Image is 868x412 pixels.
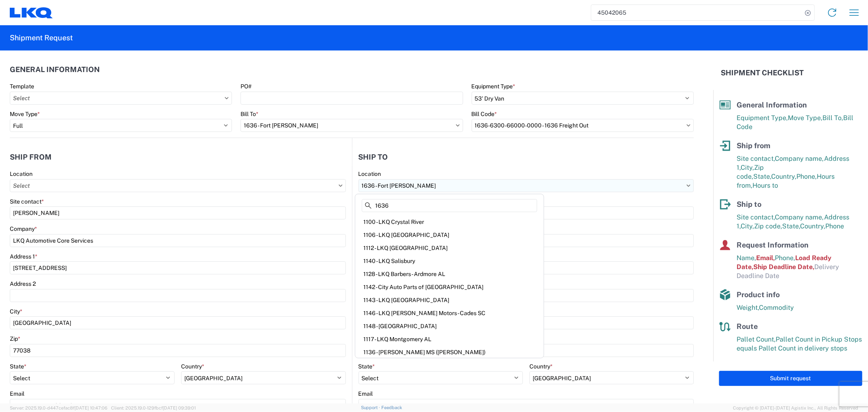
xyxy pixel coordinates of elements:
[737,254,756,262] span: Name,
[359,179,694,192] input: Select
[181,363,204,370] label: Country
[472,119,694,132] input: Select
[753,173,771,180] span: State,
[733,404,858,412] span: Copyright © [DATE]-[DATE] Agistix Inc., All Rights Reserved
[788,114,822,122] span: Move Type,
[74,405,107,410] span: [DATE] 10:47:06
[796,173,817,180] span: Phone,
[357,228,542,241] div: 1106 - LKQ [GEOGRAPHIC_DATA]
[10,390,24,397] label: Email
[756,254,775,262] span: Email,
[241,119,463,132] input: Select
[529,363,553,370] label: Country
[10,92,232,105] input: Select
[10,110,40,118] label: Move Type
[753,263,814,271] span: Ship Deadline Date,
[591,5,802,20] input: Shipment, tracking or reference number
[10,308,22,315] label: City
[357,215,542,228] div: 1100 - LKQ Crystal River
[741,164,754,171] span: City,
[10,66,100,74] h2: General Information
[359,390,373,397] label: Email
[357,333,542,346] div: 1117 - LKQ Montgomery AL
[10,280,36,287] label: Address 2
[10,33,73,43] h2: Shipment Request
[10,253,37,260] label: Address 1
[737,335,862,352] span: Pallet Count in Pickup Stops equals Pallet Count in delivery stops
[241,110,258,118] label: Bill To
[357,307,542,320] div: 1146 - LKQ [PERSON_NAME] Motors - Cades SC
[10,363,26,370] label: State
[241,83,251,90] label: PO#
[10,335,20,342] label: Zip
[721,68,804,78] h2: Shipment Checklist
[771,173,796,180] span: Country,
[782,222,800,230] span: State,
[737,213,775,221] span: Site contact,
[10,225,37,232] label: Company
[357,281,542,294] div: 1142 - City Auto Parts of [GEOGRAPHIC_DATA]
[357,346,542,359] div: 1136 - [PERSON_NAME] MS ([PERSON_NAME])
[719,371,862,386] button: Submit request
[359,153,388,161] h2: Ship to
[111,405,196,410] span: Client: 2025.19.0-129fbcf
[737,114,788,122] span: Equipment Type,
[359,170,381,178] label: Location
[775,254,795,262] span: Phone,
[10,170,33,178] label: Location
[737,155,775,162] span: Site contact,
[357,320,542,333] div: 1148 - [GEOGRAPHIC_DATA]
[825,222,844,230] span: Phone
[759,304,794,311] span: Commodity
[737,141,770,150] span: Ship from
[163,405,196,410] span: [DATE] 09:39:01
[737,101,807,109] span: General Information
[10,83,34,90] label: Template
[472,83,516,90] label: Equipment Type
[775,213,824,221] span: Company name,
[357,294,542,307] div: 1143 - LKQ [GEOGRAPHIC_DATA]
[357,267,542,281] div: 1128 - LKQ Barbers - Ardmore AL
[10,198,44,205] label: Site contact
[357,254,542,267] div: 1140 - LKQ Salisbury
[822,114,843,122] span: Bill To,
[10,179,346,192] input: Select
[737,322,758,331] span: Route
[737,335,776,343] span: Pallet Count,
[381,405,402,410] a: Feedback
[359,363,375,370] label: State
[800,222,825,230] span: Country,
[754,222,782,230] span: Zip code,
[737,241,809,249] span: Request Information
[775,155,824,162] span: Company name,
[10,153,52,161] h2: Ship from
[752,182,778,189] span: Hours to
[741,222,754,230] span: City,
[357,241,542,254] div: 1112 - LKQ [GEOGRAPHIC_DATA]
[737,290,780,299] span: Product info
[737,304,759,311] span: Weight,
[472,110,497,118] label: Bill Code
[361,405,381,410] a: Support
[737,200,761,208] span: Ship to
[10,405,107,410] span: Server: 2025.19.0-d447cefac8f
